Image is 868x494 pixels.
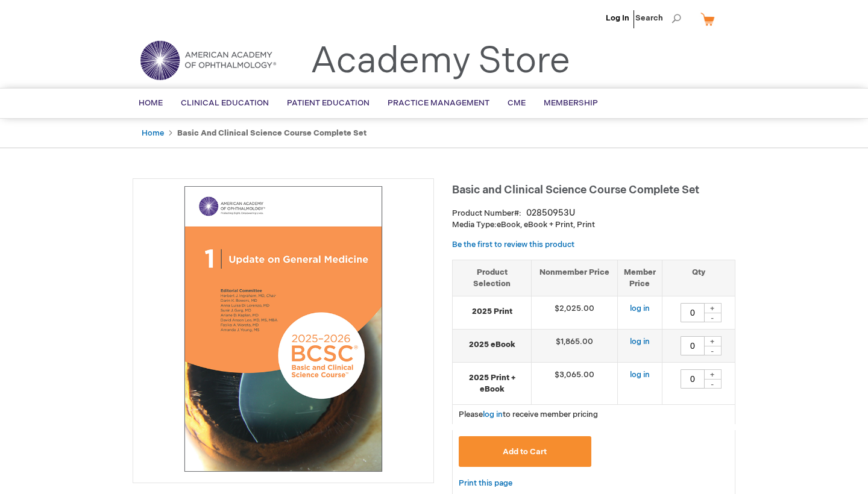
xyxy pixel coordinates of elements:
[459,372,525,395] strong: 2025 Print + eBook
[503,447,547,457] span: Add to Cart
[532,330,618,363] td: $1,865.00
[139,185,427,473] img: Basic and Clinical Science Course Complete Set
[177,128,366,138] strong: Basic and Clinical Science Course Complete Set
[310,40,570,83] a: Academy Store
[181,98,269,108] span: Clinical Education
[142,128,164,138] a: Home
[452,184,699,196] span: Basic and Clinical Science Course Complete Set
[630,337,650,346] a: log in
[703,336,722,346] div: +
[483,410,503,419] a: log in
[459,410,598,419] span: Please to receive member pricing
[459,436,591,467] button: Add to Cart
[662,260,735,296] th: Qty
[452,220,497,230] strong: Media Type:
[606,13,629,23] a: Log In
[526,207,575,219] div: 02850953U
[459,476,512,491] a: Print this page
[452,208,521,218] strong: Product Number
[388,98,489,108] span: Practice Management
[287,98,370,108] span: Patient Education
[617,260,662,296] th: Member Price
[681,336,705,355] input: Qty
[681,369,705,389] input: Qty
[139,98,163,108] span: Home
[452,219,735,231] p: eBook, eBook + Print, Print
[681,303,705,322] input: Qty
[703,303,722,313] div: +
[703,379,722,389] div: -
[532,296,618,330] td: $2,025.00
[452,240,574,249] a: Be the first to review this product
[459,339,525,351] strong: 2025 eBook
[703,346,722,355] div: -
[630,304,650,313] a: log in
[532,260,618,296] th: Nonmember Price
[544,98,598,108] span: Membership
[635,6,681,30] span: Search
[459,306,525,317] strong: 2025 Print
[453,260,532,296] th: Product Selection
[532,363,618,405] td: $3,065.00
[508,98,526,108] span: CME
[703,369,722,380] div: +
[630,370,650,380] a: log in
[703,313,722,322] div: -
